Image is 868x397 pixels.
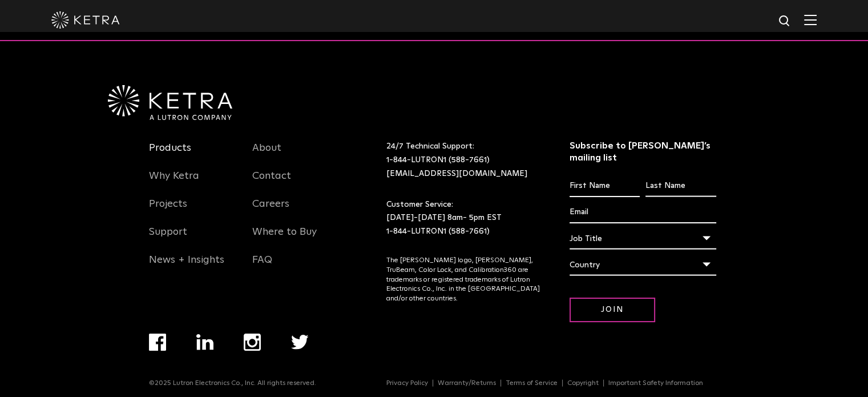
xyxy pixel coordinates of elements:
[386,227,490,235] a: 1-844-LUTRON1 (588-7661)
[149,254,224,280] a: News + Insights
[645,175,716,197] input: Last Name
[386,170,527,178] a: [EMAIL_ADDRESS][DOMAIN_NAME]
[252,254,272,280] a: FAQ
[252,140,339,280] div: Navigation Menu
[604,380,708,387] a: Important Safety Information
[252,170,291,196] a: Contact
[51,11,120,29] img: ketra-logo-2019-white
[386,140,541,181] p: 24/7 Technical Support:
[570,228,716,250] div: Job Title
[149,198,187,224] a: Projects
[149,170,199,196] a: Why Ketra
[570,298,655,322] input: Join
[149,226,187,252] a: Support
[570,175,640,197] input: First Name
[501,380,563,387] a: Terms of Service
[804,14,817,25] img: Hamburger%20Nav.svg
[149,334,339,379] div: Navigation Menu
[386,198,541,239] p: Customer Service: [DATE]-[DATE] 8am- 5pm EST
[570,254,716,276] div: Country
[252,198,289,224] a: Careers
[570,202,716,223] input: Email
[252,142,281,168] a: About
[252,226,317,252] a: Where to Buy
[149,334,166,351] img: facebook
[196,334,214,350] img: linkedin
[570,140,716,164] h3: Subscribe to [PERSON_NAME]’s mailing list
[382,380,433,387] a: Privacy Policy
[386,156,490,164] a: 1-844-LUTRON1 (588-7661)
[149,142,191,168] a: Products
[778,14,792,29] img: search icon
[244,334,261,351] img: instagram
[386,256,541,304] p: The [PERSON_NAME] logo, [PERSON_NAME], TruBeam, Color Lock, and Calibration360 are trademarks or ...
[108,85,232,121] img: Ketra-aLutronCo_White_RGB
[149,140,236,280] div: Navigation Menu
[291,335,309,350] img: twitter
[149,379,316,387] p: ©2025 Lutron Electronics Co., Inc. All rights reserved.
[433,380,501,387] a: Warranty/Returns
[386,379,719,387] div: Navigation Menu
[563,380,604,387] a: Copyright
